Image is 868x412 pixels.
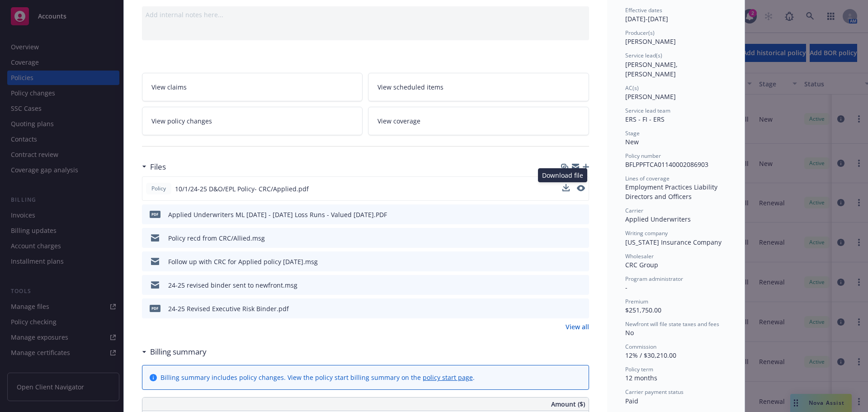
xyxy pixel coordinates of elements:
span: Commission [625,343,656,350]
div: 24-25 revised binder sent to newfront.msg [168,280,297,290]
div: Applied Underwriters ML [DATE] - [DATE] Loss Runs - Valued [DATE].PDF [168,210,387,219]
span: Carrier payment status [625,388,684,396]
span: [PERSON_NAME] [625,92,676,101]
button: preview file [577,304,585,313]
span: Service lead team [625,107,670,114]
button: preview file [577,280,585,290]
span: 12% / $30,210.00 [625,351,676,360]
span: View claims [151,82,187,92]
div: Policy recd from CRC/Allied.msg [168,233,265,243]
span: Effective dates [625,6,662,14]
span: Lines of coverage [625,175,670,182]
button: download file [562,184,570,191]
span: Newfront will file state taxes and fees [625,320,719,328]
span: Stage [625,129,640,137]
div: Directors and Officers [625,192,726,201]
span: Producer(s) [625,29,655,37]
a: View all [566,322,589,331]
button: download file [562,184,570,194]
button: preview file [577,210,585,219]
span: AC(s) [625,84,639,92]
a: View policy changes [142,107,363,135]
span: Writing company [625,229,668,237]
span: View policy changes [151,116,212,126]
a: View coverage [368,107,589,135]
span: 12 months [625,374,657,382]
span: New [625,137,639,146]
div: Download file [538,168,587,182]
span: View scheduled items [377,82,443,92]
a: View scheduled items [368,73,589,101]
span: Paid [625,397,638,405]
span: CRC Group [625,260,658,269]
a: policy start page [423,373,473,382]
span: BFLPPFTCA01140002086903 [625,160,708,169]
button: download file [563,257,570,266]
span: Wholesaler [625,252,654,260]
span: Program administrator [625,275,683,283]
span: - [625,283,627,292]
button: preview file [577,257,585,266]
div: Billing summary [142,346,207,358]
div: 24-25 Revised Executive Risk Binder.pdf [168,304,289,313]
button: download file [563,280,570,290]
div: Follow up with CRC for Applied policy [DATE].msg [168,257,318,266]
button: preview file [577,233,585,243]
button: preview file [577,184,585,194]
span: [US_STATE] Insurance Company [625,238,722,246]
span: ERS - FI - ERS [625,115,665,123]
h3: Files [150,161,166,173]
div: Files [142,161,166,173]
span: Policy number [625,152,661,160]
span: PDF [150,211,160,218]
span: Policy term [625,365,653,373]
span: $251,750.00 [625,306,661,314]
span: Applied Underwriters [625,215,691,223]
span: Policy [150,185,168,193]
span: Service lead(s) [625,52,662,59]
h3: Billing summary [150,346,207,358]
div: Add internal notes here... [146,10,585,19]
div: [DATE] - [DATE] [625,6,726,24]
span: Carrier [625,207,643,214]
span: No [625,328,634,337]
a: View claims [142,73,363,101]
button: preview file [577,185,585,191]
span: 10/1/24-25 D&O/EPL Policy- CRC/Applied.pdf [175,184,309,194]
div: Billing summary includes policy changes. View the policy start billing summary on the . [160,373,475,382]
span: pdf [150,305,160,312]
button: download file [563,210,570,219]
span: View coverage [377,116,420,126]
button: download file [563,233,570,243]
button: download file [563,304,570,313]
span: Amount ($) [551,399,585,409]
span: [PERSON_NAME] [625,37,676,46]
div: Employment Practices Liability [625,182,726,192]
span: Premium [625,298,648,305]
span: [PERSON_NAME], [PERSON_NAME] [625,60,679,78]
